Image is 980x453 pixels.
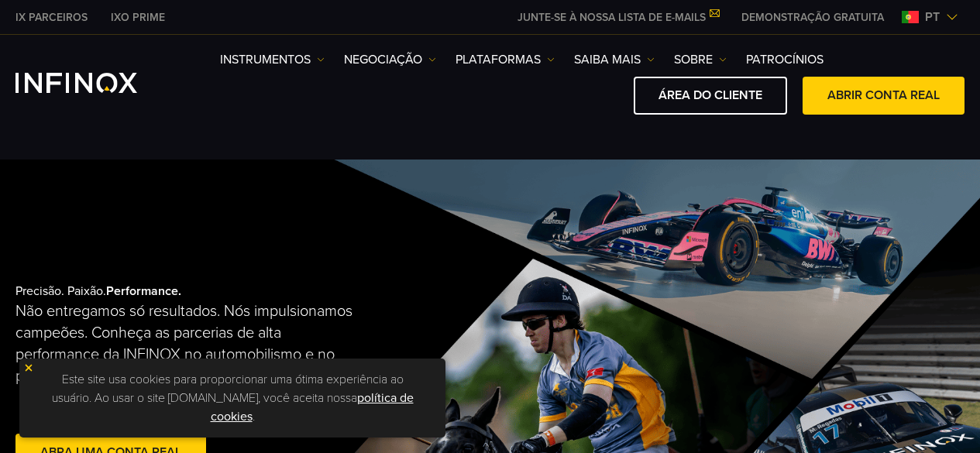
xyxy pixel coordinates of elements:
a: ABRIR CONTA REAL [803,77,965,115]
a: INFINOX [99,9,177,26]
a: ÁREA DO CLIENTE [634,77,787,115]
p: Não entregamos só resultados. Nós impulsionamos campeões. Conheça as parcerias de alta performanc... [15,300,357,387]
a: JUNTE-SE À NOSSA LISTA DE E-MAILS [506,11,730,24]
a: NEGOCIAÇÃO [344,50,436,69]
a: PLATAFORMAS [456,50,555,69]
p: Este site usa cookies para proporcionar uma ótima experiência ao usuário. Ao usar o site [DOMAIN_... [27,366,438,430]
a: Saiba mais [574,50,655,69]
a: Instrumentos [220,50,325,69]
strong: Performance. [106,283,181,299]
a: Patrocínios [746,50,824,69]
a: INFINOX MENU [730,9,896,26]
img: yellow close icon [23,362,34,373]
span: pt [919,8,946,26]
a: SOBRE [674,50,727,69]
a: INFINOX Logo [15,73,174,93]
a: INFINOX [4,9,99,26]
